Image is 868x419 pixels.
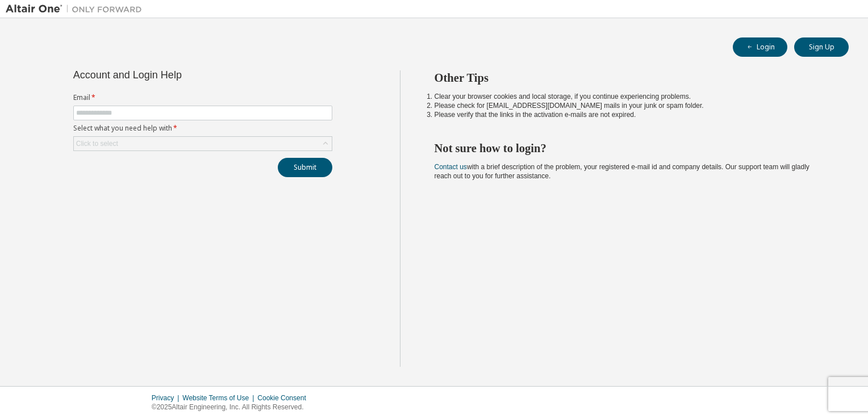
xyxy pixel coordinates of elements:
div: Website Terms of Use [182,393,257,403]
li: Clear your browser cookies and local storage, if you continue experiencing problems. [435,92,829,101]
button: Sign Up [794,37,849,57]
div: Account and Login Help [73,70,281,79]
div: Cookie Consent [257,393,312,403]
h2: Other Tips [435,70,829,85]
div: Click to select [74,137,332,150]
h2: Not sure how to login? [435,141,829,156]
li: Please check for [EMAIL_ADDRESS][DOMAIN_NAME] mails in your junk or spam folder. [435,101,829,110]
span: with a brief description of the problem, your registered e-mail id and company details. Our suppo... [435,163,809,180]
label: Email [73,93,332,102]
p: © 2025 Altair Engineering, Inc. All Rights Reserved. [152,403,313,412]
div: Click to select [76,139,118,148]
label: Select what you need help with [73,124,332,133]
img: Altair One [6,3,148,15]
li: Please verify that the links in the activation e-mails are not expired. [435,110,829,119]
a: Contact us [435,163,467,171]
button: Submit [278,158,332,177]
button: Login [733,37,787,57]
div: Privacy [152,393,182,403]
